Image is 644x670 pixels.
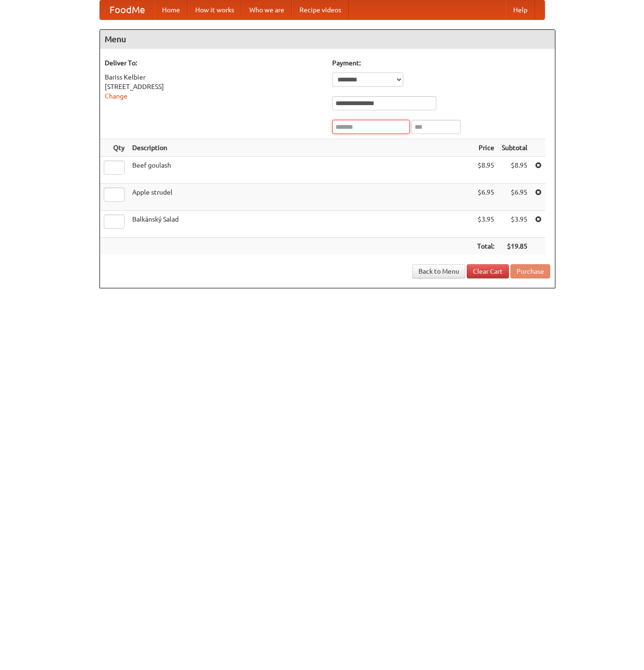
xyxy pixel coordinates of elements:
[498,157,531,184] td: $8.95
[473,211,498,238] td: $3.95
[473,184,498,211] td: $6.95
[473,238,498,255] th: Total:
[498,139,531,157] th: Subtotal
[154,0,188,19] a: Home
[128,211,473,238] td: Balkánský Salad
[128,157,473,184] td: Beef goulash
[510,264,550,278] button: Purchase
[498,211,531,238] td: $3.95
[506,0,535,19] a: Help
[100,0,154,19] a: FoodMe
[100,139,128,157] th: Qty
[100,30,555,49] h4: Menu
[105,58,323,68] h5: Deliver To:
[473,139,498,157] th: Price
[498,238,531,255] th: $19.85
[242,0,292,19] a: Who we are
[498,184,531,211] td: $6.95
[105,92,127,100] a: Change
[188,0,242,19] a: How it works
[128,184,473,211] td: Apple strudel
[467,264,509,278] a: Clear Cart
[105,82,323,91] div: [STREET_ADDRESS]
[332,58,550,68] h5: Payment:
[473,157,498,184] td: $8.95
[105,72,323,82] div: Bariss Kelbier
[292,0,349,19] a: Recipe videos
[412,264,465,278] a: Back to Menu
[128,139,473,157] th: Description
